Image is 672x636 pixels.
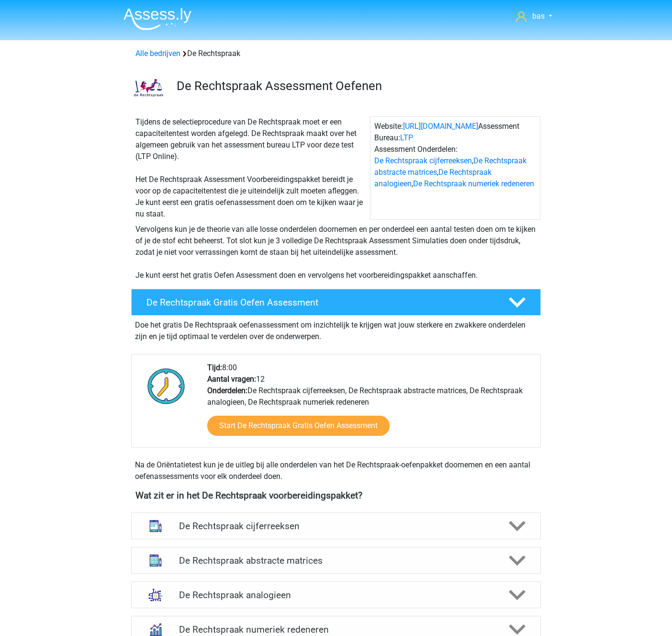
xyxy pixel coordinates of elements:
[143,513,168,538] img: cijferreeksen
[135,49,180,58] a: Alle bedrijven
[177,79,533,93] h3: De Rechtspraak Assessment Oefenen
[179,555,493,566] h4: De Rechtspraak abstracte matrices
[142,362,190,410] img: Klok
[179,521,493,532] h4: De Rechtspraak cijferreeksen
[127,512,545,539] a: cijferreeksen De Rechtspraak cijferreeksen
[413,179,534,188] a: De Rechtspraak numeriek redeneren
[207,375,256,384] b: Aantal vragen:
[146,297,493,308] h4: De Rechtspraak Gratis Oefen Assessment
[132,48,540,59] div: De Rechtspraak
[207,363,222,372] b: Tijd:
[127,547,545,574] a: abstracte matrices De Rechtspraak abstracte matrices
[179,624,493,635] h4: De Rechtspraak numeriek redeneren
[143,548,168,573] img: abstracte matrices
[374,156,472,165] a: De Rechtspraak cijferreeksen
[131,316,541,342] div: Doe het gratis De Rechtspraak oefenassessment om inzichtelijk te krijgen wat jouw sterkere en zwa...
[123,8,191,30] img: Assessly
[127,289,545,316] a: De Rechtspraak Gratis Oefen Assessment
[179,590,493,601] h4: De Rechtspraak analogieen
[143,582,168,607] img: analogieen
[512,11,556,22] a: bas
[132,224,540,281] div: Vervolgens kun je de theorie van alle losse onderdelen doornemen en per onderdeel een aantal test...
[207,386,247,395] b: Onderdelen:
[532,11,545,21] span: bas
[135,490,537,501] h4: Wat zit er in het De Rechtspraak voorbereidingspakket?
[370,116,540,220] div: Website: Assessment Bureau: Assessment Onderdelen: , , ,
[207,416,390,436] a: Start De Rechtspraak Gratis Oefen Assessment
[132,116,370,220] div: Tijdens de selectieprocedure van De Rechtspraak moet er een capaciteitentest worden afgelegd. De ...
[131,459,541,482] div: Na de Oriëntatietest kun je de uitleg bij alle onderdelen van het De Rechtspraak-oefenpakket door...
[200,362,540,447] div: 8:00 12 De Rechtspraak cijferreeksen, De Rechtspraak abstracte matrices, De Rechtspraak analogiee...
[403,122,478,131] a: [URL][DOMAIN_NAME]
[400,133,413,142] a: LTP
[127,581,545,608] a: analogieen De Rechtspraak analogieen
